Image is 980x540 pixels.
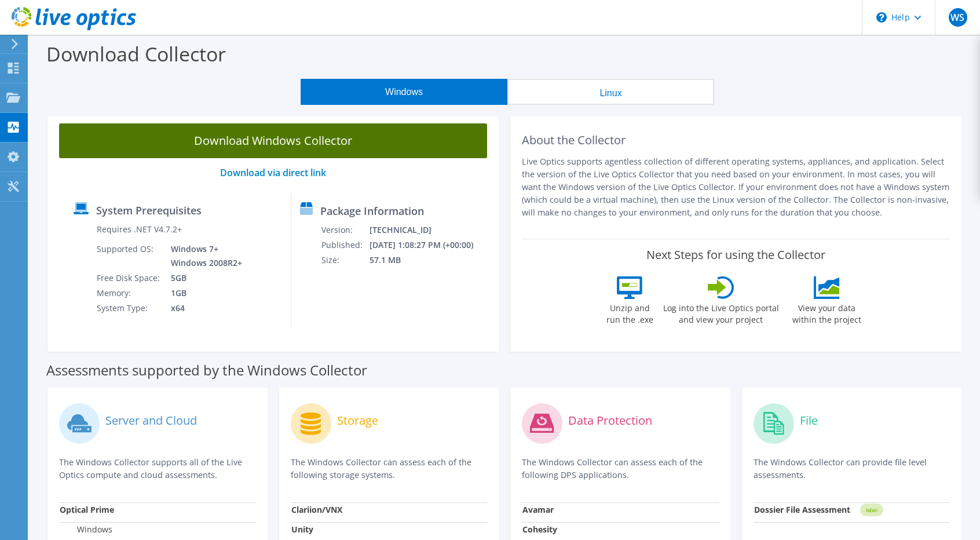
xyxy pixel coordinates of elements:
[754,456,950,481] p: The Windows Collector can provide file level assessments.
[46,364,367,376] label: Assessments supported by the Windows Collector
[59,123,487,158] a: Download Windows Collector
[220,166,326,179] a: Download via direct link
[369,253,489,268] td: 57.1 MB
[60,524,112,535] label: Windows
[105,415,197,426] label: Server and Cloud
[97,224,182,235] label: Requires .NET V4.7.2+
[800,415,818,426] label: File
[369,238,489,253] td: [DATE] 1:08:27 PM (+00:00)
[522,456,719,481] p: The Windows Collector can assess each of the following DPS applications.
[291,504,342,515] strong: Clariion/VNX
[96,271,162,286] td: Free Disk Space:
[604,299,657,326] label: Unzip and run the .exe
[162,242,244,271] td: Windows 7+ Windows 2008R2+
[162,286,244,301] td: 1GB
[162,271,244,286] td: 5GB
[507,79,714,105] button: Linux
[96,205,202,216] label: System Prerequisites
[876,12,887,23] svg: \n
[59,456,256,481] p: The Windows Collector supports all of the Live Optics compute and cloud assessments.
[522,133,950,147] h2: About the Collector
[320,205,424,217] label: Package Information
[321,222,369,238] td: Version:
[865,507,877,513] tspan: NEW!
[96,301,162,316] td: System Type:
[291,456,488,481] p: The Windows Collector can assess each of the following storage systems.
[60,504,114,515] strong: Optical Prime
[949,8,967,27] span: WS
[646,248,825,262] label: Next Steps for using the Collector
[369,222,489,238] td: [TECHNICAL_ID]
[162,301,244,316] td: x64
[522,504,554,515] strong: Avamar
[337,415,378,426] label: Storage
[291,524,313,535] strong: Unity
[522,155,950,219] p: Live Optics supports agentless collection of different operating systems, appliances, and applica...
[96,286,162,301] td: Memory:
[96,242,162,271] td: Supported OS:
[663,299,780,326] label: Log into the Live Optics portal and view your project
[321,238,369,253] td: Published:
[522,524,557,535] strong: Cohesity
[754,504,850,515] strong: Dossier File Assessment
[568,415,652,426] label: Data Protection
[321,253,369,268] td: Size:
[785,299,869,326] label: View your data within the project
[46,41,226,67] label: Download Collector
[301,79,507,105] button: Windows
